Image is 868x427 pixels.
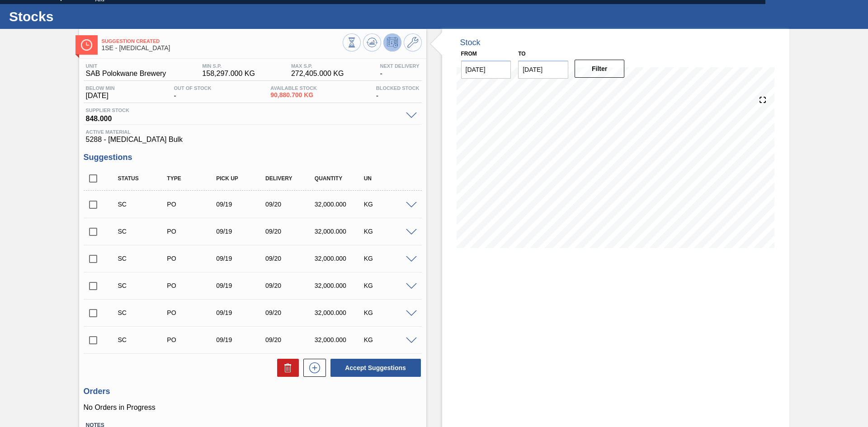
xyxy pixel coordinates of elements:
[214,282,269,289] div: 09/19/2025
[363,33,381,52] button: Update Chart
[202,63,255,69] span: MIN S.P.
[291,70,344,78] span: 272,405.000 KG
[376,85,420,91] span: Blocked Stock
[362,201,416,208] div: KG
[214,336,269,343] div: 09/19/2025
[270,92,317,99] span: 90,880.700 KG
[116,282,170,289] div: Suggestion Created
[165,201,219,208] div: Purchase order
[330,359,421,377] button: Accept Suggestions
[116,336,170,343] div: Suggestion Created
[362,309,416,316] div: KG
[165,255,219,262] div: Purchase order
[172,85,214,100] div: -
[116,309,170,316] div: Suggestion Created
[374,85,422,100] div: -
[362,255,416,262] div: KG
[116,175,170,182] div: Status
[86,70,166,78] span: SAB Polokwane Brewery
[263,228,318,235] div: 09/20/2025
[165,228,219,235] div: Purchase order
[312,336,367,343] div: 32,000.000
[214,175,269,182] div: Pick up
[116,201,170,208] div: Suggestion Created
[102,45,343,52] span: 1SE - Dextrose
[174,85,212,91] span: Out Of Stock
[273,359,299,377] div: Delete Suggestions
[312,309,367,316] div: 32,000.000
[214,255,269,262] div: 09/19/2025
[362,175,416,182] div: UN
[84,387,422,396] h3: Orders
[263,336,318,343] div: 09/20/2025
[461,51,477,57] label: From
[312,175,367,182] div: Quantity
[362,282,416,289] div: KG
[165,309,219,316] div: Purchase order
[299,359,326,377] div: New suggestion
[86,63,166,69] span: Unit
[86,85,115,91] span: Below Min
[291,63,344,69] span: MAX S.P.
[263,255,318,262] div: 09/20/2025
[263,175,318,182] div: Delivery
[165,282,219,289] div: Purchase order
[263,201,318,208] div: 09/20/2025
[518,61,568,79] input: mm/dd/yyyy
[377,63,421,78] div: -
[312,228,367,235] div: 32,000.000
[86,92,115,100] span: [DATE]
[575,60,625,78] button: Filter
[116,228,170,235] div: Suggestion Created
[460,38,481,47] div: Stock
[202,70,255,78] span: 158,297.000 KG
[86,136,420,144] span: 5288 - [MEDICAL_DATA] Bulk
[81,39,92,51] img: Ícone
[9,11,170,22] h1: Stocks
[383,33,401,52] button: Deprogram Stock
[84,404,422,412] p: No Orders in Progress
[86,129,420,135] span: Active Material
[380,63,419,69] span: Next Delivery
[270,85,317,91] span: Available Stock
[362,336,416,343] div: KG
[312,255,367,262] div: 32,000.000
[362,228,416,235] div: KG
[326,358,422,378] div: Accept Suggestions
[214,201,269,208] div: 09/19/2025
[312,201,367,208] div: 32,000.000
[86,113,401,122] span: 848.000
[84,153,422,162] h3: Suggestions
[263,309,318,316] div: 09/20/2025
[312,282,367,289] div: 32,000.000
[214,228,269,235] div: 09/19/2025
[102,38,343,44] span: Suggestion Created
[263,282,318,289] div: 09/20/2025
[518,51,525,57] label: to
[214,309,269,316] div: 09/19/2025
[165,336,219,343] div: Purchase order
[116,255,170,262] div: Suggestion Created
[404,33,422,52] button: Go to Master Data / General
[165,175,219,182] div: Type
[86,108,401,113] span: Supplier Stock
[461,61,511,79] input: mm/dd/yyyy
[343,33,361,52] button: Stocks Overview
